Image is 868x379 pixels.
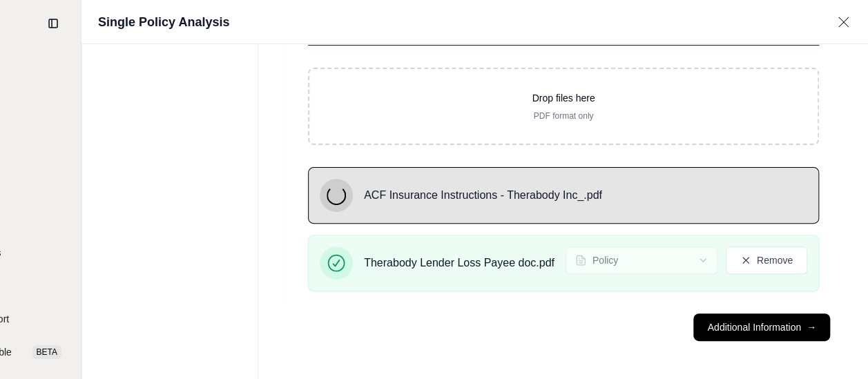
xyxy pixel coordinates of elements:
span: BETA [32,345,61,359]
p: PDF format only [331,110,795,122]
button: Remove [726,246,807,274]
span: Therabody Lender Loss Payee doc.pdf [364,255,554,271]
button: Additional Information→ [693,313,829,341]
span: ACF Insurance Instructions - Therabody Inc_.pdf [364,187,602,204]
button: Collapse sidebar [42,12,64,35]
p: Drop files here [331,91,795,105]
h1: Single Policy Analysis [98,12,229,32]
span: → [807,320,816,334]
